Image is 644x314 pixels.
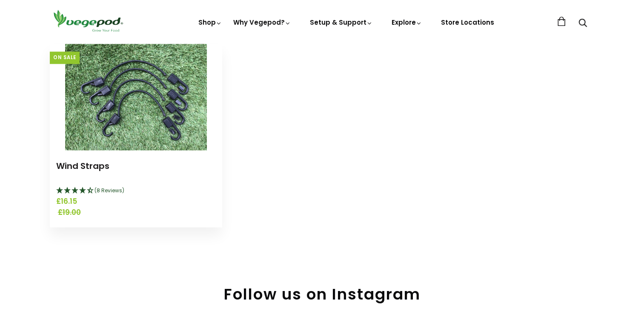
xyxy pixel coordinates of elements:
a: Shop [198,18,222,27]
a: Why Vegepod? [233,18,291,27]
span: 4.25 Stars - 8 Reviews [94,187,124,194]
div: 4.25 Stars - 8 Reviews [56,186,216,197]
a: Setup & Support [310,18,373,27]
h2: Follow us on Instagram [50,285,595,303]
span: £19.00 [58,207,218,218]
a: Wind Straps [56,160,109,172]
img: Wind Straps [65,44,207,150]
a: Store Locations [441,18,494,27]
a: Explore [392,18,422,27]
a: Search [578,19,587,28]
img: Vegepod [50,9,126,33]
span: £16.15 [56,196,216,207]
